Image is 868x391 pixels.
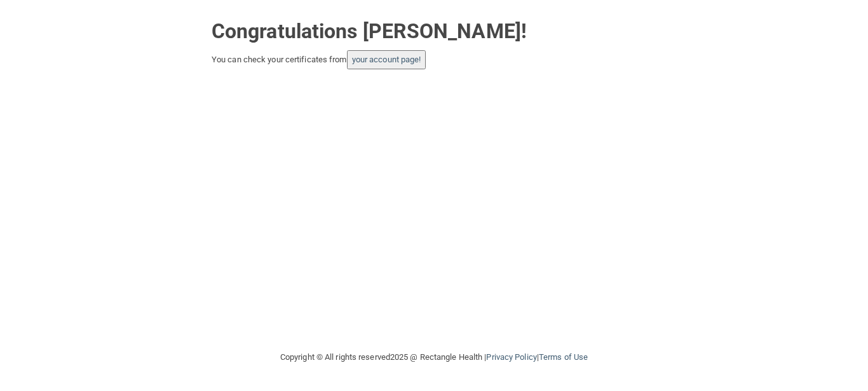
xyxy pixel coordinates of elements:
[212,19,527,43] strong: Congratulations [PERSON_NAME]!
[212,50,656,69] div: You can check your certificates from
[352,55,421,64] a: your account page!
[347,50,426,69] button: your account page!
[202,337,666,378] div: Copyright © All rights reserved 2025 @ Rectangle Health | |
[486,352,536,362] a: Privacy Policy
[539,352,588,362] a: Terms of Use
